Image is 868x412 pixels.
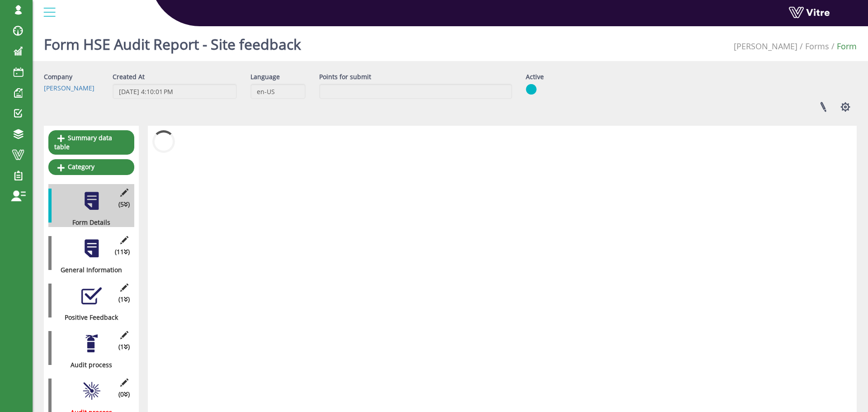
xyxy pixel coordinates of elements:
label: Points for submit [319,72,371,81]
div: Positive Feedback [48,313,127,322]
label: Language [250,72,280,81]
label: Created At [113,72,145,81]
img: yes [526,84,537,95]
a: [PERSON_NAME] [44,84,94,92]
h1: Form HSE Audit Report - Site feedback [44,23,301,61]
span: (1 ) [118,295,130,304]
span: (0 ) [118,390,130,399]
span: (5 ) [118,200,130,209]
label: Company [44,72,72,81]
label: Active [526,72,544,81]
a: Category [48,159,134,175]
li: Form [829,41,857,52]
a: Summary data table [48,130,134,155]
div: Audit process [48,360,127,369]
a: [PERSON_NAME] [734,41,797,52]
div: General Information [48,265,127,275]
div: Form Details [48,218,127,227]
span: (11 ) [115,247,130,256]
a: Forms [805,41,829,52]
span: (1 ) [118,342,130,351]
